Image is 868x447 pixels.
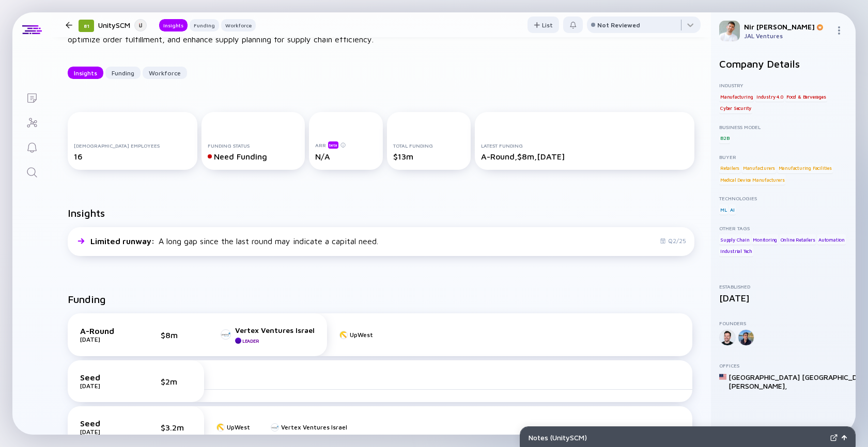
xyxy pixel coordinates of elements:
button: Funding [105,67,141,79]
div: $8m [161,330,192,340]
a: Reminders [12,134,51,159]
div: 81 [79,20,94,32]
img: Menu [835,26,843,35]
div: Founders [719,320,847,326]
div: Manufacturing Facilities [778,163,833,173]
div: Seed [80,419,132,428]
div: Industry 4.0 [755,91,784,102]
div: Food & Berverages [785,91,827,102]
div: Funding [190,20,219,30]
div: N/A [315,152,377,161]
div: Buyer [719,154,847,160]
div: A long gap since the last round may indicate a capital need. [90,236,378,246]
img: Expand Notes [830,434,838,441]
div: Workforce [221,20,256,30]
a: Vertex Ventures IsraelLeader [221,326,315,344]
button: Workforce [143,67,187,79]
div: Latest Funding [481,142,688,149]
div: [DATE] [80,428,132,436]
div: Retailers [719,163,740,173]
div: Manufacturers [742,163,776,173]
div: ARR [315,141,377,149]
div: Seed [80,373,132,382]
a: Vertex Ventures Israel [271,423,347,431]
div: [DATE] [80,382,132,390]
button: List [528,17,559,33]
div: Established [719,283,847,290]
div: Need Funding [208,152,299,161]
div: A-Round, $8m, [DATE] [481,152,688,161]
div: Supply Chain [719,234,751,245]
div: Other Tags [719,225,847,231]
h2: Funding [68,293,106,305]
div: ML [719,204,728,215]
div: A-Round [80,326,132,336]
div: UpWest [227,423,250,431]
div: Business Model [719,124,847,130]
div: Leader [242,338,259,344]
div: UpWest [350,331,373,339]
div: Industry [719,82,847,88]
div: Workforce [143,65,187,81]
div: JAL Ventures [744,32,831,40]
div: [DATE] [80,336,132,343]
div: Not Reviewed [597,21,640,29]
span: Limited runway : [90,236,157,246]
a: Investor Map [12,109,51,134]
div: Vertex Ventures Israel [235,326,315,334]
a: Search [12,159,51,184]
div: Manufacturing [719,91,754,102]
div: Nir [PERSON_NAME] [744,22,831,31]
div: $2m [161,377,192,386]
div: Technologies [719,195,847,201]
a: UpWest [216,423,250,431]
div: Funding Status [208,142,299,149]
div: Vertex Ventures Israel [281,423,347,431]
div: Automation [817,234,846,245]
h2: Insights [68,207,105,219]
img: Nir Profile Picture [719,21,740,41]
div: Q2/25 [660,237,686,245]
div: Cyber Security [719,103,752,114]
div: B2B [719,133,730,143]
a: UpWest [339,331,373,339]
div: Monitoring [752,234,778,245]
div: $13m [393,152,464,161]
button: Insights [159,19,188,31]
div: Industrial Tech [719,246,753,257]
div: beta [328,141,338,149]
button: Insights [68,67,103,79]
div: UnitySCM [98,19,147,31]
div: $3.2m [161,423,192,432]
div: Insights [159,20,188,30]
div: Medical Device Manufacturers [719,174,785,185]
div: [DEMOGRAPHIC_DATA] Employees [74,142,191,149]
div: Online Retailers [780,234,816,245]
a: Lists [12,85,51,109]
img: Open Notes [842,435,847,440]
div: [GEOGRAPHIC_DATA][PERSON_NAME] , [729,373,800,390]
div: 16 [74,152,191,161]
div: Total Funding [393,142,464,149]
h2: Company Details [719,58,847,70]
button: Workforce [221,19,256,31]
div: [DATE] [719,293,847,304]
div: Offices [719,362,847,369]
div: Notes ( UnitySCM ) [529,433,826,442]
button: Funding [190,19,219,31]
div: Insights [68,65,103,81]
div: AI [729,204,736,215]
div: Funding [105,65,141,81]
img: United States Flag [719,373,726,380]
